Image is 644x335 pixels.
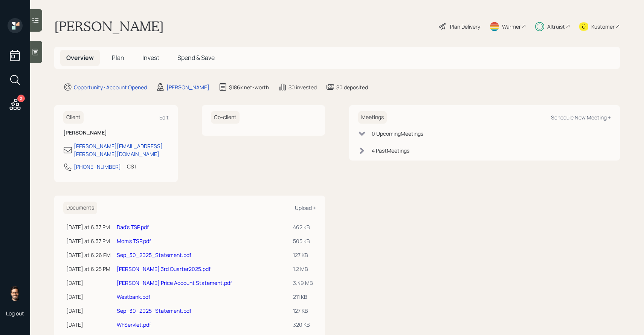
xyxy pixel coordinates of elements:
div: 4 Past Meeting s [372,147,409,154]
div: 0 Upcoming Meeting s [372,130,423,138]
div: $186k net-worth [229,83,269,91]
div: Altruist [547,23,565,31]
div: 211 KB [293,293,313,301]
span: Plan [112,54,124,62]
div: [PERSON_NAME] [166,83,209,91]
div: $0 deposited [336,83,368,91]
div: [PERSON_NAME][EMAIL_ADDRESS][PERSON_NAME][DOMAIN_NAME] [74,142,169,158]
a: Westbank.pdf [117,293,150,300]
a: [PERSON_NAME] Price Account Statement.pdf [117,279,232,286]
a: Dad's TSP.pdf [117,223,149,231]
h6: Meetings [358,111,387,124]
div: 2 [17,95,25,102]
div: [DATE] [66,293,111,301]
div: [DATE] [66,279,111,287]
div: [DATE] [66,321,111,329]
h6: Documents [63,202,97,214]
h6: Co-client [211,111,240,124]
div: Log out [6,310,24,317]
div: 127 KB [293,251,313,259]
h6: Client [63,111,84,124]
div: Upload + [295,204,316,211]
div: $0 invested [288,83,317,91]
div: 3.49 MB [293,279,313,287]
div: Plan Delivery [450,23,480,31]
a: Sep_30_2025_Statement.pdf [117,251,191,259]
span: Invest [142,54,159,62]
div: 1.2 MB [293,265,313,273]
div: 320 KB [293,321,313,329]
div: Edit [159,114,169,121]
a: [PERSON_NAME] 3rd Quarter2025.pdf [117,265,211,272]
a: WFServlet.pdf [117,321,151,328]
div: Kustomer [591,23,615,31]
div: [DATE] at 6:37 PM [66,237,111,245]
h6: [PERSON_NAME] [63,130,169,136]
div: [DATE] at 6:26 PM [66,251,111,259]
div: Warmer [502,23,521,31]
div: CST [127,162,137,170]
div: [DATE] at 6:25 PM [66,265,111,273]
div: Opportunity · Account Opened [74,83,147,91]
div: 127 KB [293,307,313,315]
div: [PHONE_NUMBER] [74,163,121,171]
span: Spend & Save [177,54,215,62]
a: Mom's TSP.pdf [117,237,151,245]
a: Sep_30_2025_Statement.pdf [117,307,191,314]
div: Schedule New Meeting + [551,114,611,121]
div: [DATE] [66,307,111,315]
div: [DATE] at 6:37 PM [66,223,111,231]
span: Overview [66,54,94,62]
div: 462 KB [293,223,313,231]
h1: [PERSON_NAME] [54,18,164,35]
img: sami-boghos-headshot.png [8,286,23,301]
div: 505 KB [293,237,313,245]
